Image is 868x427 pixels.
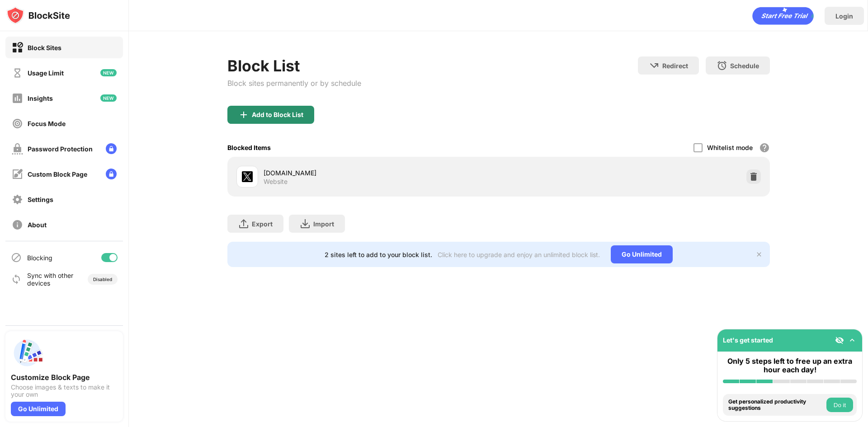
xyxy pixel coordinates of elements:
[227,144,271,151] div: Blocked Items
[723,336,773,344] div: Let's get started
[264,168,499,178] div: [DOMAIN_NAME]
[11,402,66,416] div: Go Unlimited
[611,245,673,263] div: Go Unlimited
[826,398,853,412] button: Do it
[28,196,53,203] div: Settings
[12,219,23,230] img: about-off.svg
[28,145,93,153] div: Password Protection
[707,144,753,151] div: Whitelist mode
[252,220,273,228] div: Export
[27,254,52,262] div: Blocking
[93,277,112,282] div: Disabled
[264,178,288,186] div: Website
[6,6,70,24] img: logo-blocksite.svg
[28,170,87,178] div: Custom Block Page
[11,252,22,263] img: blocking-icon.svg
[12,169,23,180] img: customize-block-page-off.svg
[227,79,361,88] div: Block sites permanently or by schedule
[11,274,22,285] img: sync-icon.svg
[835,12,853,20] div: Login
[11,384,118,398] div: Choose images & texts to make it your own
[100,69,117,76] img: new-icon.svg
[100,94,117,102] img: new-icon.svg
[723,357,857,374] div: Only 5 steps left to free up an extra hour each day!
[438,251,600,258] div: Click here to upgrade and enjoy an unlimited block list.
[252,111,303,118] div: Add to Block List
[752,7,814,25] div: animation
[28,44,61,52] div: Block Sites
[12,143,23,155] img: password-protection-off.svg
[28,69,64,77] div: Usage Limit
[730,62,759,70] div: Schedule
[11,337,43,369] img: push-custom-page.svg
[27,272,74,287] div: Sync with other devices
[755,251,763,258] img: x-button.svg
[11,373,118,382] div: Customize Block Page
[12,42,23,53] img: block-on.svg
[325,251,432,258] div: 2 sites left to add to your block list.
[835,336,844,345] img: eye-not-visible.svg
[28,221,47,229] div: About
[227,56,361,75] div: Block List
[728,399,824,412] div: Get personalized productivity suggestions
[28,120,66,127] div: Focus Mode
[106,169,117,179] img: lock-menu.svg
[12,194,23,205] img: settings-off.svg
[28,94,53,102] div: Insights
[242,171,253,182] img: favicons
[313,220,334,228] div: Import
[848,336,857,345] img: omni-setup-toggle.svg
[662,62,688,70] div: Redirect
[12,67,23,79] img: time-usage-off.svg
[12,93,23,104] img: insights-off.svg
[106,143,117,154] img: lock-menu.svg
[12,118,23,129] img: focus-off.svg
